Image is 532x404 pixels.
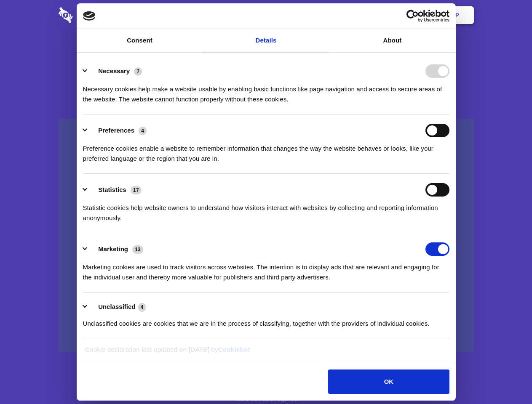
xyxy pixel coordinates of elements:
img: logo [83,11,96,21]
label: Marketing [98,245,128,252]
a: Contact [342,2,380,28]
img: logo-wordmark-white-trans-d4663122ce5f474addd5e946df7df03e33cb6a1c49d2221995e7729f52c070b2.svg [59,7,131,23]
div: Statistic cookies help website owners to understand how visitors interact with websites by collec... [83,197,449,223]
button: OK [328,369,449,394]
div: Marketing cookies are used to track visitors across websites. The intention is to display ads tha... [83,256,449,282]
div: Unclassified cookies are cookies that we are in the process of classifying, together with the pro... [83,312,449,329]
a: Login [382,2,419,28]
h4: Auto-redaction of sensitive data, encrypted data sharing and self-destructing private chats. Shar... [59,77,474,104]
a: Details [203,29,329,52]
a: Pricing [247,2,284,28]
span: 17 [131,186,142,194]
label: Necessary [98,67,130,74]
h1: Eliminate Slack Data Loss. [59,38,474,68]
a: Cookiebot [218,346,250,353]
a: Consent [77,29,203,52]
label: Preferences [98,127,134,134]
span: 4 [138,303,146,311]
button: Marketing (13) [83,242,149,256]
a: Wistia video thumbnail [59,119,474,352]
button: Unclassified (4) [83,302,151,312]
div: Necessary cookies help make a website usable by enabling basic functions like page navigation and... [83,78,449,104]
a: Usercentrics Cookiebot - opens in a new window [376,10,449,22]
button: Necessary (7) [83,64,147,78]
button: Preferences (4) [83,124,152,137]
iframe: Drift Widget Chat Controller [490,362,522,394]
a: About [329,29,456,52]
label: Statistics [98,186,126,193]
span: 7 [134,67,142,76]
span: 4 [139,127,147,135]
div: Cookie declaration last updated on [DATE] by [79,345,453,361]
button: Statistics (17) [83,183,147,197]
span: 13 [132,245,143,254]
div: Preference cookies enable a website to remember information that changes the way the website beha... [83,137,449,164]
